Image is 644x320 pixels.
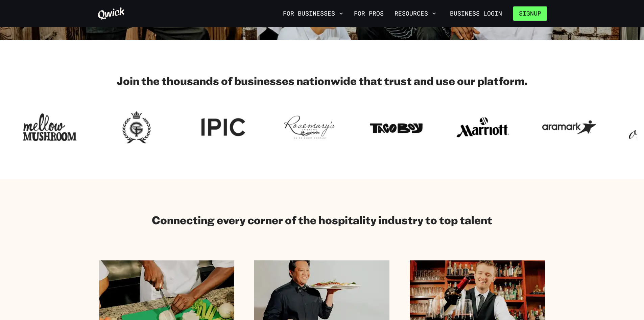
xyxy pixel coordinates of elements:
button: Signup [513,6,547,21]
img: Logo for Aramark [542,109,596,146]
img: Logo for Taco Boy [369,109,423,146]
h2: Connecting every corner of the hospitality industry to top talent [152,213,492,227]
img: Logo for Rosemary's Catering [283,109,337,146]
img: Logo for IPIC [196,109,250,146]
h2: Join the thousands of businesses nationwide that trust and use our platform. [97,74,547,87]
a: Business Login [444,6,508,21]
img: Logo for Georgian Terrace [110,109,164,146]
img: Logo for Marriott [456,109,510,146]
a: For Pros [351,8,386,19]
img: Logo for Mellow Mushroom [23,109,77,146]
button: For Businesses [280,8,346,19]
button: Resources [392,8,439,19]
